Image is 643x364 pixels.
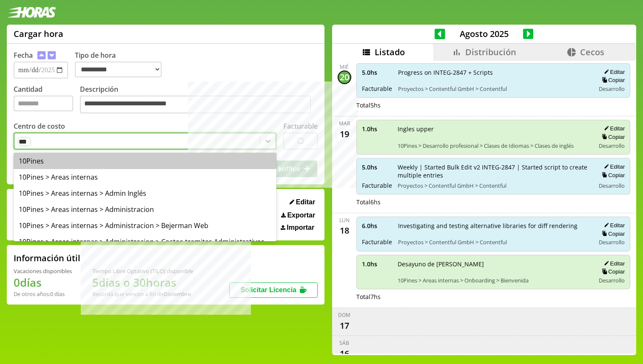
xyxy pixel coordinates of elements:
span: Editar [296,198,315,206]
b: Diciembre [164,290,191,298]
div: Total 6 hs [356,198,631,206]
div: 20 [338,71,351,84]
span: 1.0 hs [362,125,392,133]
button: Editar [601,125,625,132]
span: Weekly | Started Bulk Edit v2 INTEG-2847 | Started script to create multiple entries [398,163,589,179]
div: 18 [338,224,351,237]
div: 16 [338,347,351,360]
span: Desarrollo [599,142,625,150]
span: Investigating and testing alternative libraries for diff rendering [398,222,589,230]
button: Copiar [599,76,625,84]
div: Total 5 hs [356,101,631,109]
span: 5.0 hs [362,163,392,171]
label: Descripción [80,85,318,116]
button: Editar [601,163,625,170]
button: Copiar [599,133,625,141]
div: mar [339,120,350,127]
span: Facturable [362,238,392,246]
label: Cantidad [14,85,80,116]
button: Editar [601,260,625,267]
span: Desarrollo [599,182,625,189]
div: 17 [338,319,351,332]
h1: 5 días o 30 horas [92,275,193,290]
div: Recordá que vencen a fin de [92,290,193,298]
span: 10Pines > Desarrollo profesional > Clases de Idiomas > Clases de inglés [398,142,589,150]
div: De otros años: 0 días [14,290,72,298]
span: 5.0 hs [362,68,392,76]
span: Desarrollo [599,85,625,93]
span: Facturable [362,85,392,93]
span: Proyectos > Contentful GmbH > Contentful [398,182,589,189]
textarea: Descripción [80,96,311,113]
span: Desarrollo [599,238,625,246]
button: Editar [601,222,625,229]
span: Proyectos > Contentful GmbH > Contentful [398,85,589,93]
span: 6.0 hs [362,222,392,230]
button: Copiar [599,230,625,237]
button: Editar [601,68,625,76]
div: 19 [338,127,351,141]
button: Exportar [279,211,318,220]
span: Agosto 2025 [445,28,523,40]
div: 10Pines > Areas internas > Administracion > Bejerman Web [14,217,276,234]
label: Tipo de hora [75,51,168,79]
span: Cecos [580,46,604,58]
div: mié [340,63,349,71]
span: Solicitar Licencia [240,286,296,293]
span: 1.0 hs [362,260,392,268]
div: Tiempo Libre Optativo (TiLO) disponible [92,267,193,275]
div: 10Pines > Areas internas [14,169,276,185]
span: Ingles upper [398,125,589,133]
span: Listado [375,46,405,58]
select: Tipo de hora [75,62,162,77]
span: Exportar [287,212,315,219]
div: 10Pines [14,153,276,169]
label: Fecha [14,51,33,60]
img: logotipo [7,7,56,18]
input: Cantidad [14,96,73,111]
h2: Información útil [14,252,80,264]
span: Importar [287,224,314,231]
div: 10Pines > Areas internas > Administracion > Costos tramites Administrativos [14,234,276,250]
div: 10Pines > Areas internas > Administracion [14,201,276,217]
label: Facturable [283,121,318,131]
span: Distribución [465,46,516,58]
span: 10Pines > Areas internas > Onboarding > Bienvenida [398,277,589,284]
div: lun [339,217,350,224]
label: Centro de costo [14,121,65,131]
button: Copiar [599,268,625,275]
div: 10Pines > Areas internas > Admin Inglés [14,185,276,201]
div: Total 7 hs [356,293,631,301]
span: Proyectos > Contentful GmbH > Contentful [398,238,589,246]
div: Vacaciones disponibles [14,267,72,275]
div: scrollable content [332,61,636,354]
span: Facturable [362,181,392,189]
button: Editar [287,198,318,206]
h1: Cargar hora [14,28,63,40]
button: Solicitar Licencia [229,282,318,298]
span: Desarrollo [599,277,625,284]
div: sáb [339,339,349,347]
span: Desayuno de [PERSON_NAME] [398,260,589,268]
button: Copiar [599,172,625,179]
div: dom [338,311,350,319]
span: Progress on INTEG-2847 + Scripts [398,68,589,76]
h1: 0 días [14,275,72,290]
